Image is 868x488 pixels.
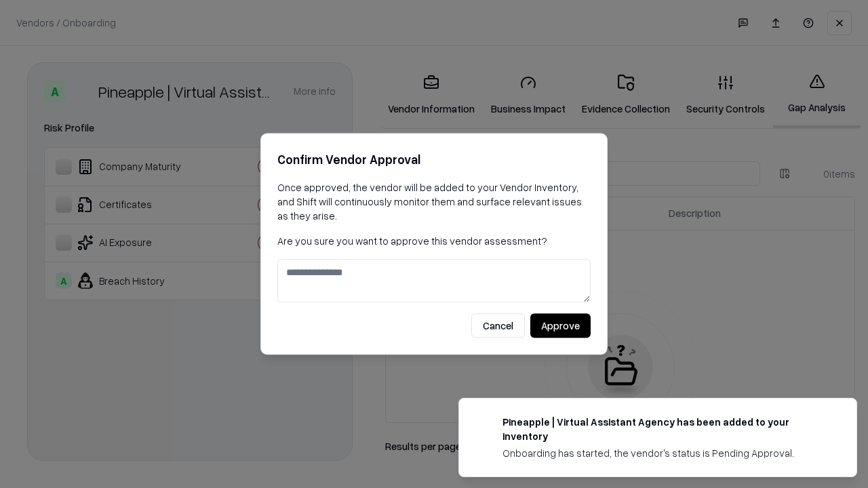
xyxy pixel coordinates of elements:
div: Pineapple | Virtual Assistant Agency has been added to your inventory [502,415,824,443]
p: Are you sure you want to approve this vendor assessment? [277,234,591,248]
button: Approve [530,314,591,338]
h2: Confirm Vendor Approval [277,150,591,169]
button: Cancel [471,314,525,338]
div: Onboarding has started, the vendor's status is Pending Approval. [502,446,824,460]
img: trypineapple.com [475,415,492,431]
p: Once approved, the vendor will be added to your Vendor Inventory, and Shift will continuously mon... [277,180,591,223]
